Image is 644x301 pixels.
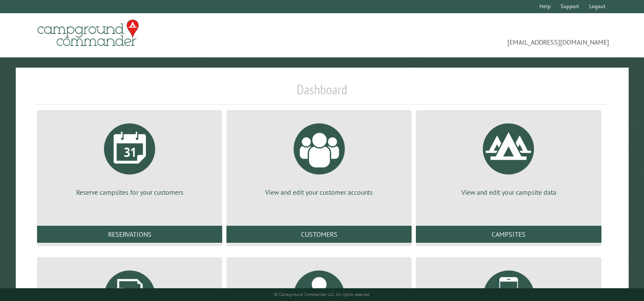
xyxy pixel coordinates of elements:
img: Campground Commander [35,17,141,50]
a: Reservations [37,226,222,243]
a: Reserve campsites for your customers [47,117,212,197]
p: View and edit your customer accounts [237,187,401,197]
a: View and edit your customer accounts [237,117,401,197]
a: Campsites [416,226,601,243]
p: View and edit your campsite data [426,187,591,197]
a: Customers [226,226,412,243]
a: View and edit your campsite data [426,117,591,197]
span: [EMAIL_ADDRESS][DOMAIN_NAME] [322,23,610,47]
small: © Campground Commander LLC. All rights reserved. [274,292,370,297]
h1: Dashboard [35,81,609,105]
p: Reserve campsites for your customers [47,187,212,197]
